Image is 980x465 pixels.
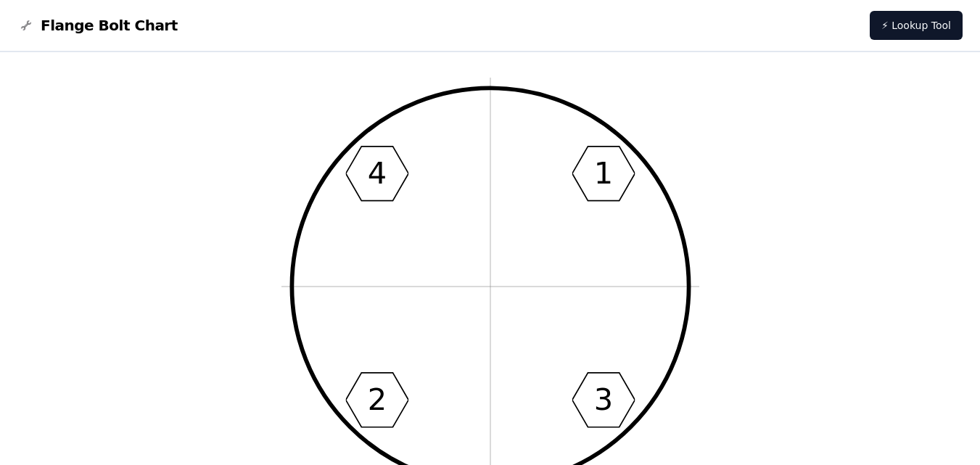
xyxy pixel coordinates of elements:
[17,17,35,34] img: Flange Bolt Chart Logo
[593,156,612,191] text: 1
[367,156,386,191] text: 4
[17,15,178,36] a: Flange Bolt Chart LogoFlange Bolt Chart
[870,11,963,40] a: ⚡ Lookup Tool
[593,382,612,417] text: 3
[41,15,178,36] span: Flange Bolt Chart
[367,382,386,417] text: 2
